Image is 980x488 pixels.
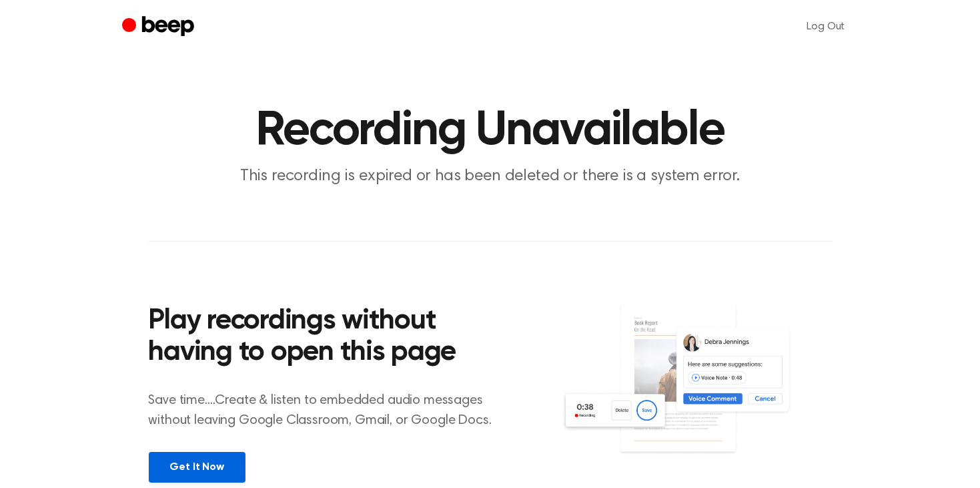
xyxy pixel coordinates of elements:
[149,452,246,483] a: Get It Now
[234,166,747,188] p: This recording is expired or has been deleted or there is a system error.
[149,306,508,369] h2: Play recordings without having to open this page
[149,107,832,155] h1: Recording Unavailable
[149,391,508,431] p: Save time....Create & listen to embedded audio messages without leaving Google Classroom, Gmail, ...
[122,14,197,40] a: Beep
[561,302,831,481] img: Voice Comments on Docs and Recording Widget
[794,11,859,43] a: Log Out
